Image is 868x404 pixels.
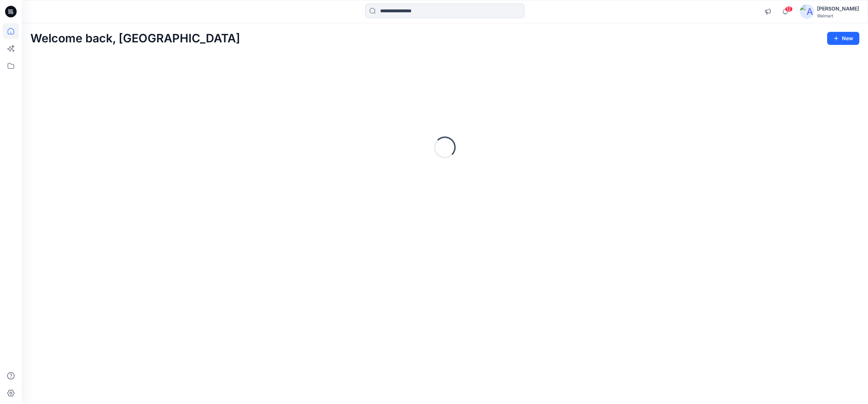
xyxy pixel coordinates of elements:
div: Walmart [817,13,859,18]
img: avatar [800,4,814,19]
span: 12 [785,6,793,12]
h2: Welcome back, [GEOGRAPHIC_DATA] [30,32,240,45]
div: [PERSON_NAME] [817,4,859,13]
button: New [827,32,859,45]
